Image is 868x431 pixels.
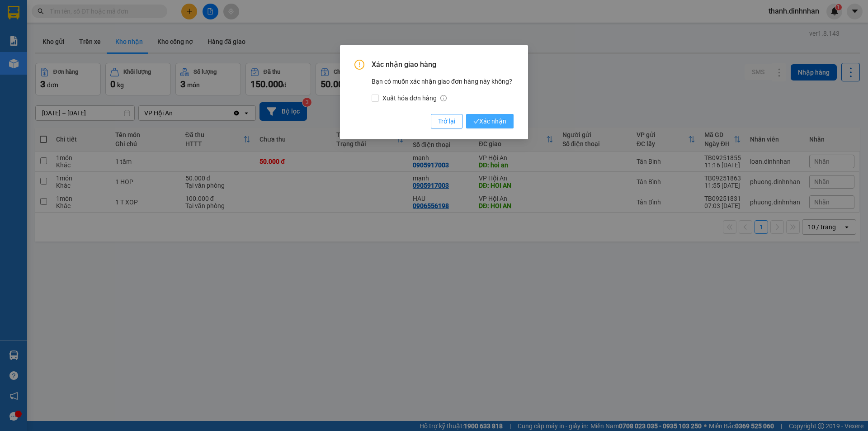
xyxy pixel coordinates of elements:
[466,114,514,128] button: checkXác nhận
[440,95,447,101] span: info-circle
[473,116,506,126] span: Xác nhận
[431,114,462,128] button: Trở lại
[354,60,364,70] span: exclamation-circle
[5,38,62,68] li: VP [GEOGRAPHIC_DATA]
[473,118,479,124] span: check
[379,93,450,103] span: Xuất hóa đơn hàng
[438,116,455,126] span: Trở lại
[62,50,69,57] span: environment
[62,38,120,48] li: VP VP Hội An
[5,5,131,22] li: [PERSON_NAME]
[372,60,514,70] span: Xác nhận giao hàng
[372,76,514,103] div: Bạn có muốn xác nhận giao đơn hàng này không?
